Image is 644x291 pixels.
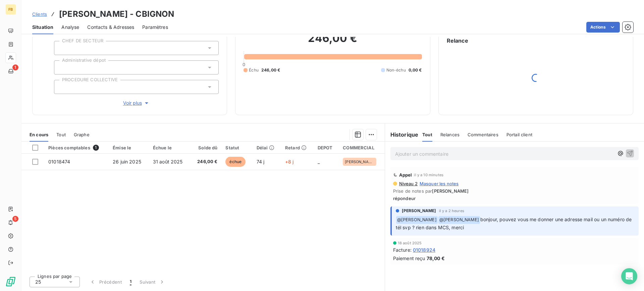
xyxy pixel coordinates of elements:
span: il y a 10 minutes [414,173,443,177]
input: Ajouter une valeur [60,64,65,70]
h6: Historique [385,131,419,139]
span: 246,00 € [195,158,218,165]
div: Émise le [113,145,145,150]
h6: Relance [447,37,625,45]
span: @ [PERSON_NAME] [438,216,480,224]
span: Contacts & Adresses [87,24,134,31]
span: Commentaires [468,132,498,137]
span: Masquer les notes [420,181,459,186]
button: Suivant [136,275,169,289]
span: Prise de notes par [393,188,636,194]
span: Situation [32,24,53,31]
span: échue [225,157,246,167]
span: 26 juin 2025 [113,159,141,164]
span: 0 [243,62,245,67]
span: Échu [249,67,259,73]
button: Voir plus [54,99,219,107]
span: [PERSON_NAME] [432,188,469,194]
span: 1 [93,145,99,151]
div: Statut [225,145,248,150]
span: 18 août 2025 [398,241,422,245]
button: Précédent [85,275,126,289]
span: 74 j [257,159,265,164]
span: 01018474 [48,159,70,164]
span: Appel [399,172,412,178]
div: Échue le [153,145,186,150]
span: Non-échu [386,67,406,73]
span: 78,00 € [427,255,445,262]
button: Actions [586,22,620,33]
span: 01018924 [413,246,435,253]
span: @ [PERSON_NAME] [396,216,438,224]
input: Ajouter une valeur [60,45,65,51]
span: 31 août 2025 [153,159,183,164]
span: Relances [440,132,460,137]
span: 5 [12,216,18,222]
span: Analyse [61,24,79,31]
div: Délai [257,145,277,150]
div: Retard [285,145,310,150]
a: Clients [32,11,47,17]
span: Paramètres [142,24,168,31]
img: Logo LeanPay [5,276,16,287]
span: _ [318,159,320,164]
span: 1 [130,279,131,285]
span: Paiement reçu [393,255,425,262]
div: FB [5,4,16,15]
span: Tout [56,132,66,137]
span: 0,00 € [409,67,422,73]
div: DEPOT [318,145,335,150]
span: [PERSON_NAME] [402,208,436,214]
span: Voir plus [123,100,150,106]
span: Graphe [74,132,90,137]
span: 1 [12,64,18,70]
span: Portail client [506,132,532,137]
h2: 246,00 € [244,32,422,52]
div: Pièces comptables [48,145,105,151]
input: Ajouter une valeur [60,84,65,90]
span: Niveau 2 [398,181,418,186]
span: 246,00 € [261,67,280,73]
span: bonjour, pouvez vous me donner une adresse mail ou un numéro de tél svp ? rien dans MCS, merci [396,216,633,230]
h3: [PERSON_NAME] - CBIGNON [59,8,174,20]
span: Clients [32,11,47,17]
div: COMMERCIAL [343,145,380,150]
span: +8 j [285,159,294,164]
div: Open Intercom Messenger [621,268,637,284]
span: Tout [422,132,432,137]
div: Solde dû [195,145,218,150]
span: [PERSON_NAME] [345,160,374,164]
span: il y a 2 heures [439,209,464,213]
button: 1 [126,275,136,289]
span: En cours [30,132,48,137]
span: 25 [35,279,41,285]
span: répondeur [393,196,636,201]
span: Facture : [393,246,412,253]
